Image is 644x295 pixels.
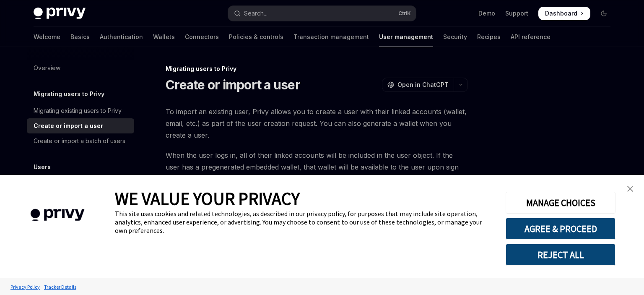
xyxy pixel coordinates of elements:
[244,8,267,18] div: Search...
[229,27,283,47] a: Policies & controls
[477,27,501,47] a: Recipes
[478,9,495,18] a: Demo
[627,186,633,192] img: close banner
[166,106,468,141] span: To import an existing user, Privy allows you to create a user with their linked accounts (wallet,...
[185,27,219,47] a: Connectors
[506,192,615,214] button: MANAGE CHOICES
[166,149,468,185] span: When the user logs in, all of their linked accounts will be included in the user object. If the u...
[443,27,467,47] a: Security
[538,7,590,20] a: Dashboard
[505,9,528,18] a: Support
[228,6,416,21] button: Open search
[34,89,104,99] h5: Migrating users to Privy
[511,27,551,47] a: API reference
[293,27,369,47] a: Transaction management
[506,218,615,240] button: AGREE & PROCEED
[153,27,175,47] a: Wallets
[27,103,134,118] a: Migrating existing users to Privy
[545,9,577,18] span: Dashboard
[27,60,134,76] a: Overview
[382,78,454,92] button: Open in ChatGPT
[34,136,125,146] div: Create or import a batch of users
[27,133,134,149] a: Create or import a batch of users
[8,279,42,294] a: Privacy Policy
[397,81,449,89] span: Open in ChatGPT
[100,27,143,47] a: Authentication
[597,7,610,20] button: Toggle dark mode
[115,209,493,235] div: This site uses cookies and related technologies, as described in our privacy policy, for purposes...
[42,279,78,294] a: Tracker Details
[34,8,86,19] img: dark logo
[398,10,411,17] span: Ctrl K
[70,27,90,47] a: Basics
[13,197,102,233] img: company logo
[166,77,300,92] h1: Create or import a user
[166,65,468,73] div: Migrating users to Privy
[34,162,51,172] h5: Users
[34,63,60,73] div: Overview
[115,188,300,209] span: WE VALUE YOUR PRIVACY
[34,106,122,116] div: Migrating existing users to Privy
[622,180,639,197] a: close banner
[379,27,433,47] a: User management
[506,244,615,266] button: REJECT ALL
[27,118,134,133] a: Create or import a user
[34,121,103,131] div: Create or import a user
[34,27,60,47] a: Welcome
